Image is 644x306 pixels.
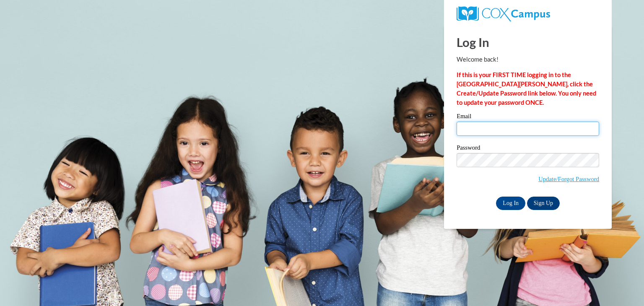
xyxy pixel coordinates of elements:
a: COX Campus [457,10,550,17]
h1: Log In [457,34,599,51]
label: Email [457,113,599,122]
a: Sign Up [527,197,560,210]
input: Log In [496,197,525,210]
img: COX Campus [457,6,550,21]
a: Update/Forgot Password [538,176,599,182]
p: Welcome back! [457,55,599,64]
label: Password [457,145,599,153]
strong: If this is your FIRST TIME logging in to the [GEOGRAPHIC_DATA][PERSON_NAME], click the Create/Upd... [457,71,596,106]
